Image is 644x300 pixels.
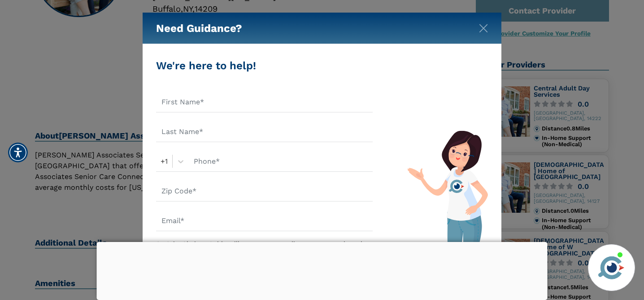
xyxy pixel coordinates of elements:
input: Phone* [188,151,373,172]
div: Accessibility Menu [8,143,28,162]
iframe: iframe [466,116,635,239]
input: Email* [156,210,373,231]
h5: Need Guidance? [156,13,242,44]
div: We're here to help! [156,58,373,74]
input: Zip Code* [156,181,373,201]
button: Close [479,22,488,31]
iframe: Advertisement [97,242,548,298]
input: First Name* [156,92,373,112]
input: Last Name* [156,121,373,142]
img: modal-close.svg [479,24,488,33]
img: avatar [596,252,627,283]
div: An AgingChoices Guide will contact you to discuss your needs and help you explore your senior car... [156,240,373,270]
